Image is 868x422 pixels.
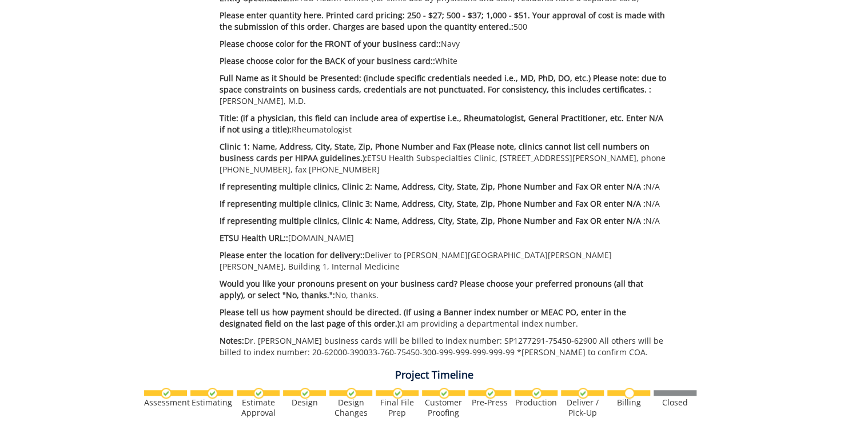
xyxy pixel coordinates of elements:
[346,388,357,399] img: checkmark
[220,250,365,260] span: Please enter the location for delivery::
[283,397,326,408] div: Design
[220,278,643,300] span: Would you like your pronouns present on your business card? Please choose your preferred pronouns...
[220,335,244,346] span: Notes:
[578,388,588,399] img: checkmark
[220,55,667,67] p: White
[220,307,667,329] p: I am providing a departmental index number.
[220,181,667,192] p: N/A
[220,278,667,301] p: No, thanks.
[376,397,419,418] div: Final File Prep
[220,232,288,243] span: ETSU Health URL::
[220,73,667,107] p: [PERSON_NAME], M.D.
[561,397,604,418] div: Deliver / Pick-Up
[220,181,646,192] span: If representing multiple clinics, Clinic 2: Name, Address, City, State, Zip, Phone Number and Fax...
[220,112,667,135] p: Rheumatologist
[144,397,187,408] div: Assessment
[220,73,666,95] span: Full Name as it Should be Presented: (include specific credentials needed i.e., MD, PhD, DO, etc....
[220,141,667,175] p: ETSU Health Subspecialties Clinic, [STREET_ADDRESS][PERSON_NAME], phone [PHONE_NUMBER], fax [PHON...
[220,38,667,50] p: Navy
[531,388,542,399] img: checkmark
[161,388,172,399] img: checkmark
[607,397,650,408] div: Billing
[392,388,403,399] img: checkmark
[220,38,441,49] span: Please choose color for the FRONT of your business card::
[220,198,667,210] p: N/A
[237,397,280,418] div: Estimate Approval
[220,232,667,244] p: [DOMAIN_NAME]
[624,388,635,399] img: no
[220,307,626,329] span: Please tell us how payment should be directed. (If using a Banner index number or MEAC PO, enter ...
[220,10,667,33] p: 500
[220,215,667,227] p: N/A
[422,397,465,418] div: Customer Proofing
[439,388,449,399] img: checkmark
[99,369,769,381] h4: Project Timeline
[468,397,511,408] div: Pre-Press
[253,388,264,399] img: checkmark
[654,397,696,408] div: Closed
[207,388,218,399] img: checkmark
[485,388,496,399] img: checkmark
[220,112,663,135] span: Title: (if a physician, this field can include area of expertise i.e., Rheumatologist, General Pr...
[220,335,667,358] p: Dr. [PERSON_NAME] business cards will be billed to index number: SP1277291-75450-62900 All others...
[220,198,646,209] span: If representing multiple clinics, Clinic 3: Name, Address, City, State, Zip, Phone Number and Fax...
[329,397,372,418] div: Design Changes
[220,55,435,66] span: Please choose color for the BACK of your business card::
[300,388,310,399] img: checkmark
[515,397,558,408] div: Production
[220,141,650,163] span: Clinic 1: Name, Address, City, State, Zip, Phone Number and Fax (Please note, clinics cannot list...
[220,215,646,226] span: If representing multiple clinics, Clinic 4: Name, Address, City, State, Zip, Phone Number and Fax...
[220,250,667,272] p: Deliver to [PERSON_NAME][GEOGRAPHIC_DATA][PERSON_NAME][PERSON_NAME], Building 1, Internal Medicine
[190,397,233,408] div: Estimating
[220,10,665,32] span: Please enter quantity here. Printed card pricing: 250 - $27; 500 - $37; 1,000 - $51. Your approva...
